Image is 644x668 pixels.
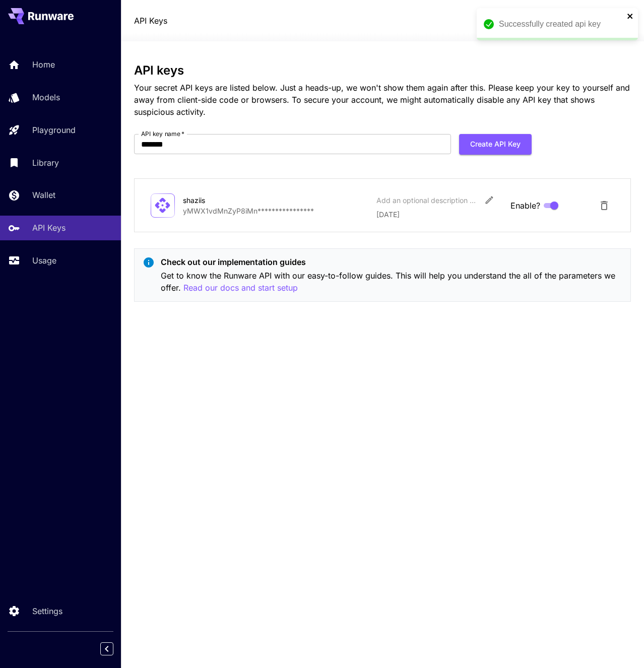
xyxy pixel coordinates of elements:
p: Library [32,157,59,169]
div: Collapse sidebar [108,640,121,658]
button: close [627,12,634,20]
h3: API keys [134,63,631,78]
p: Check out our implementation guides [161,256,622,268]
button: Create API Key [459,134,532,155]
p: Get to know the Runware API with our easy-to-follow guides. This will help you understand the all... [161,270,622,294]
p: API Keys [32,222,66,234]
p: Settings [32,605,62,617]
button: Collapse sidebar [100,642,113,655]
p: Home [32,58,55,71]
nav: breadcrumb [134,15,167,27]
p: Wallet [32,189,55,201]
div: shaziis [183,195,284,206]
div: Add an optional description or comment [376,195,477,206]
button: Read our docs and start setup [183,282,298,294]
div: Successfully created api key [499,18,624,30]
p: [DATE] [376,209,502,220]
p: Your secret API keys are listed below. Just a heads-up, we won't show them again after this. Plea... [134,82,631,118]
button: Delete API Key [594,195,614,216]
a: API Keys [134,15,167,27]
button: Edit [480,191,498,209]
span: Enable? [510,199,540,212]
p: Models [32,91,60,103]
label: API key name [141,129,184,138]
p: Playground [32,124,76,136]
p: Usage [32,254,56,266]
